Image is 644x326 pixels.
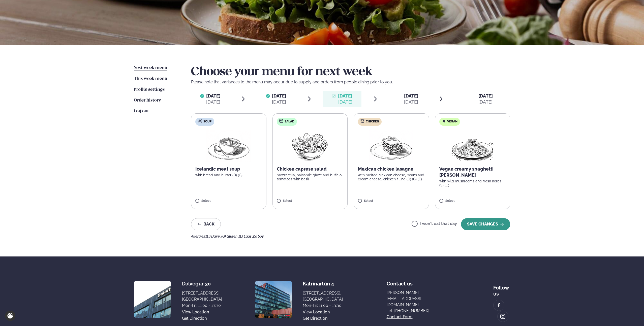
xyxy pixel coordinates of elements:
[198,119,202,123] img: soup.svg
[494,300,504,311] a: image alt
[195,173,262,177] p: with bread and butter (D) (G)
[134,98,161,103] span: Order history
[358,166,425,172] p: Mexican chicken lasagne
[360,119,364,123] img: chicken.svg
[182,315,207,321] a: Get direction
[279,119,283,123] img: salad.svg
[450,130,495,162] img: Spagetti.png
[182,303,222,309] div: Mon-Fri: 11:00 - 13:30
[253,234,264,238] span: (S) Soy
[303,290,343,302] div: [STREET_ADDRESS], [GEOGRAPHIC_DATA]
[387,314,413,320] a: Contact form
[338,93,352,99] span: [DATE]
[277,166,344,172] p: Chicken caprese salad
[191,65,510,79] h2: Choose your menu for next week
[493,281,510,297] div: Follow us
[288,130,332,162] img: Salad.png
[203,120,211,124] span: Soup
[134,65,167,71] a: Next week menu
[272,93,286,99] span: [DATE]
[439,179,506,187] p: with wild mushrooms and fresh herbs (S) (G)
[404,93,418,99] span: [DATE]
[191,234,510,238] div: Allergies:
[404,99,418,105] div: [DATE]
[285,120,294,124] span: Salad
[191,218,221,230] button: Back
[206,130,251,162] img: Soup.png
[369,130,413,162] img: Lasagna.png
[206,93,221,99] span: [DATE]
[221,234,239,238] span: (G) Gluten ,
[255,281,292,318] img: image alt
[277,173,344,181] p: mozzarella, balsamic glaze and buffalo tomatoes with basil
[478,99,493,105] div: [DATE]
[191,79,510,85] p: Please note that variances to the menu may occur due to supply and orders from people dining prio...
[442,119,446,123] img: Vegan.svg
[134,66,167,70] span: Next week menu
[478,93,493,99] span: [DATE]
[182,281,222,287] div: Dalvegur 30
[496,303,502,308] img: image alt
[447,120,457,124] span: Vegan
[182,309,209,315] a: View location
[338,99,352,105] div: [DATE]
[134,108,149,114] a: Log out
[366,120,379,124] span: Chicken
[358,173,425,181] p: with melted Mexican cheese, beans and cream cheese, chicken filling (D) (G) (E)
[134,97,161,104] a: Order history
[303,315,327,321] a: Get direction
[303,303,343,309] div: Mon-Fri: 11:00 - 13:30
[272,99,286,105] div: [DATE]
[498,311,508,322] a: image alt
[134,77,167,81] span: This week menu
[461,218,510,230] button: SAVE CHANGES
[303,281,343,287] div: Katrínartún 4
[134,76,167,82] a: This week menu
[303,309,330,315] a: View location
[182,290,222,302] div: [STREET_ADDRESS], [GEOGRAPHIC_DATA]
[206,99,221,105] div: [DATE]
[206,234,221,238] span: (D) Dairy ,
[387,277,413,287] span: Contact us
[439,166,506,178] p: Vegan creamy spaghetti [PERSON_NAME]
[239,234,253,238] span: (E) Eggs ,
[134,281,171,318] img: image alt
[387,308,450,314] a: Tel: [PHONE_NUMBER]
[5,311,15,321] a: Cookie settings
[134,109,149,113] span: Log out
[387,290,450,308] a: [PERSON_NAME][EMAIL_ADDRESS][DOMAIN_NAME]
[500,314,506,319] img: image alt
[195,166,262,172] p: Icelandic meat soup
[134,87,165,92] span: Profile settings
[134,87,165,93] a: Profile settings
